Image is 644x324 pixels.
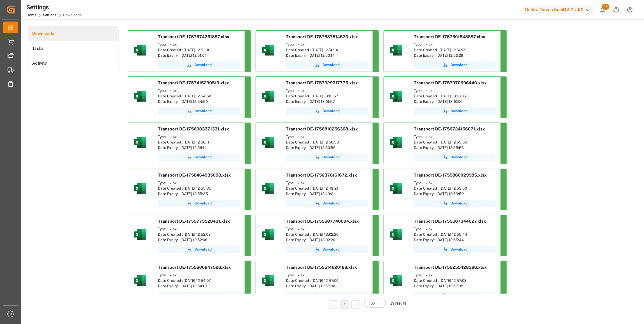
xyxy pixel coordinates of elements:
[389,273,403,288] img: microsoft-excel-2019--v1.png
[286,246,368,253] button: Download
[602,4,609,10] span: 19
[286,47,368,53] div: Date Created : [DATE] 12:50:14
[286,180,368,186] div: Type : .xlsx
[330,300,338,309] li: Previous Page
[414,34,485,39] span: Transport DE-1757501548857.xlsx
[414,93,496,99] div: Date Created : [DATE] 13:10:06
[286,191,368,197] div: Date Expiry : [DATE] 12:49:21
[286,219,359,224] span: Transport DE-1755687746094.xlsx
[158,226,240,232] div: Type : .xlsx
[414,134,496,140] div: Type : .xlsx
[414,292,496,299] button: Download
[286,278,368,283] div: Date Created : [DATE] 12:57:00
[158,88,240,93] div: Type : .xlsx
[133,89,147,103] img: microsoft-excel-2019--v1.png
[414,272,496,278] div: Type : .xlsx
[414,80,487,85] span: Transport DE-1757070606440.xlsx
[26,3,82,12] div: Settings
[158,265,231,270] span: Transport DE-1755600847526.xlsx
[158,61,240,69] button: Download
[414,53,496,58] div: Date Expiry : [DATE] 12:52:29
[286,272,368,278] div: Type : .xlsx
[414,246,496,253] a: Download
[414,186,496,191] div: Date Created : [DATE] 12:53:50
[414,47,496,53] div: Date Created : [DATE] 12:52:29
[43,13,56,17] a: Settings
[261,135,275,150] img: microsoft-excel-2019--v1.png
[286,145,368,150] div: Date Expiry : [DATE] 12:50:56
[158,191,240,197] div: Date Expiry : [DATE] 12:55:35
[414,180,496,186] div: Type : .xlsx
[261,89,275,103] img: microsoft-excel-2019--v1.png
[261,273,275,288] img: microsoft-excel-2019--v1.png
[286,61,368,69] button: Download
[286,292,368,299] button: Download
[609,3,623,17] button: Help Center
[158,292,240,299] button: Download
[28,41,119,56] li: Tasks
[158,53,240,58] div: Date Expiry : [DATE] 12:51:01
[389,227,403,242] img: microsoft-excel-2019--v1.png
[158,283,240,289] div: Date Expiry : [DATE] 12:54:07
[286,140,368,145] div: Date Created : [DATE] 12:50:56
[195,108,212,114] span: Download
[286,134,368,140] div: Type : .xlsx
[158,154,240,161] a: Download
[390,301,406,305] span: 19 results
[286,53,368,58] div: Date Expiry : [DATE] 12:50:14
[195,247,212,252] span: Download
[133,273,147,288] img: microsoft-excel-2019--v1.png
[158,80,229,85] span: Transport DE-1757415290519.xlsx
[414,265,487,270] span: Transport DE-1755255428386.xlsx
[158,180,240,186] div: Type : .xlsx
[364,299,386,308] button: open menu
[451,201,468,206] span: Download
[596,3,609,17] button: show 19 new notifications
[451,62,468,68] span: Download
[451,154,468,160] span: Download
[389,181,403,196] img: microsoft-excel-2019--v1.png
[286,42,368,47] div: Type : .xlsx
[158,145,240,150] div: Date Expiry : [DATE] 12:56:11
[414,191,496,197] div: Date Expiry : [DATE] 12:53:50
[286,237,368,243] div: Date Expiry : [DATE] 13:02:26
[286,226,368,232] div: Type : .xlsx
[158,93,240,99] div: Date Created : [DATE] 12:54:50
[158,237,240,243] div: Date Expiry : [DATE] 12:52:08
[286,80,358,85] span: Transport DE-1757329317775.xlsx
[158,246,240,253] button: Download
[414,237,496,243] div: Date Expiry : [DATE] 12:55:44
[286,200,368,207] button: Download
[414,200,496,207] a: Download
[158,107,240,115] a: Download
[286,154,368,161] button: Download
[28,26,119,41] a: Downloads
[389,43,403,57] img: microsoft-excel-2019--v1.png
[323,247,340,252] span: Download
[158,173,231,177] span: Transport DE-1756464935098.xlsx
[414,283,496,289] div: Date Expiry : [DATE] 12:57:08
[286,127,358,131] span: Transport DE-1756810256368.xlsx
[28,56,119,71] li: Activity
[414,140,496,145] div: Date Created : [DATE] 12:55:56
[195,154,212,160] span: Download
[261,227,275,242] img: microsoft-excel-2019--v1.png
[414,107,496,115] button: Download
[414,154,496,161] button: Download
[286,283,368,289] div: Date Expiry : [DATE] 12:57:00
[133,227,147,242] img: microsoft-excel-2019--v1.png
[158,140,240,145] div: Date Created : [DATE] 12:56:11
[158,99,240,104] div: Date Expiry : [DATE] 12:54:50
[158,200,240,207] button: Download
[195,293,212,298] span: Download
[340,300,349,309] li: 1
[286,93,368,99] div: Date Created : [DATE] 13:01:57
